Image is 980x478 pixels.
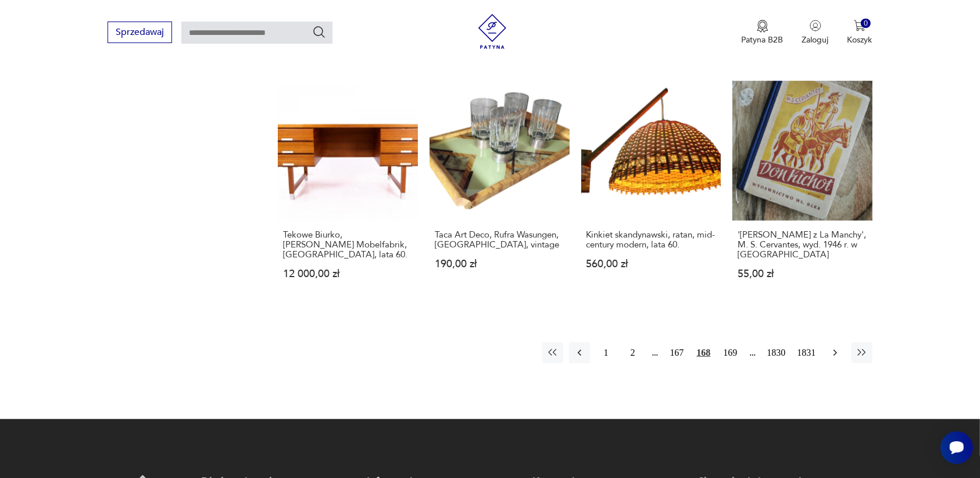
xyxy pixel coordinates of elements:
[475,14,510,49] img: Patyna - sklep z meblami i dekoracjami vintage
[435,259,564,269] p: 190,00 zł
[847,34,872,45] p: Koszyk
[586,230,716,250] h3: Kinkiet skandynawski, ratan, mid-century modern, lata 60.
[312,25,326,39] button: Szukaj
[430,81,570,302] a: Taca Art Deco, Rufra Wasungen, Niemcy, vintageTaca Art Deco, Rufra Wasungen, [GEOGRAPHIC_DATA], v...
[667,342,688,363] button: 167
[742,34,784,45] p: Patyna B2B
[854,20,865,31] img: Ikona koszyka
[742,20,784,45] a: Ikona medaluPatyna B2B
[732,81,872,302] a: 'Don Kichot z La Manchy', M. S. Cervantes, wyd. 1946 r. w Polsce'[PERSON_NAME] z La Manchy', M. S...
[861,19,871,29] div: 0
[283,269,413,279] p: 12 000,00 zł
[278,81,418,302] a: Tekowe Biurko, Eigil Petersens Mobelfabrik, Dania, lata 60.Tekowe Biurko, [PERSON_NAME] Mobelfabr...
[795,342,819,363] button: 1831
[764,342,789,363] button: 1830
[757,20,768,33] img: Ikona medalu
[586,259,716,269] p: 560,00 zł
[802,34,829,45] p: Zaloguj
[581,81,721,302] a: Kinkiet skandynawski, ratan, mid-century modern, lata 60.Kinkiet skandynawski, ratan, mid-century...
[810,20,821,31] img: Ikonka użytkownika
[108,22,172,43] button: Sprzedawaj
[283,230,413,260] h3: Tekowe Biurko, [PERSON_NAME] Mobelfabrik, [GEOGRAPHIC_DATA], lata 60.
[847,20,872,45] button: 0Koszyk
[738,230,867,260] h3: '[PERSON_NAME] z La Manchy', M. S. Cervantes, wyd. 1946 r. w [GEOGRAPHIC_DATA]
[108,29,172,37] a: Sprzedawaj
[623,342,643,363] button: 2
[738,269,867,279] p: 55,00 zł
[720,342,741,363] button: 169
[596,342,617,363] button: 1
[742,20,784,45] button: Patyna B2B
[802,20,829,45] button: Zaloguj
[435,230,564,250] h3: Taca Art Deco, Rufra Wasungen, [GEOGRAPHIC_DATA], vintage
[693,342,714,363] button: 168
[940,431,973,464] iframe: Smartsupp widget button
